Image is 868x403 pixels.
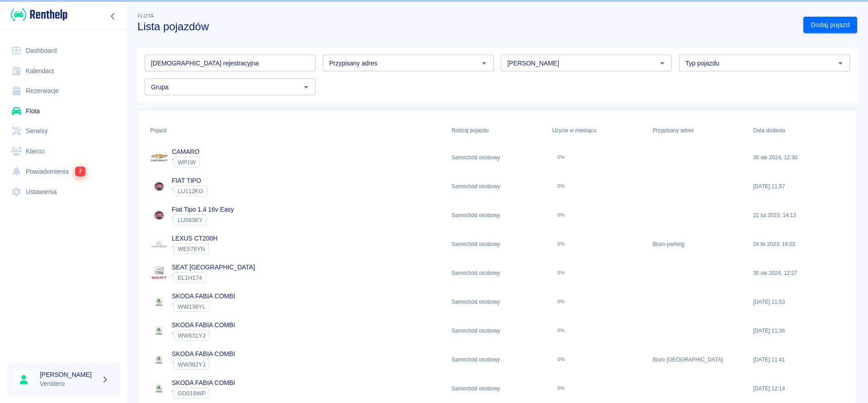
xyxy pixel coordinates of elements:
[172,243,217,254] div: `
[137,20,796,33] h3: Lista pojazdów
[749,201,849,230] div: 22 lut 2023, 14:13
[174,246,208,252] span: WE578YN
[648,230,748,259] div: Biuro-parking
[172,157,200,167] div: `
[174,303,209,310] span: WW136YL
[557,154,565,160] div: 0%
[749,316,849,345] div: [DATE] 11:36
[75,167,85,176] span: 7
[749,143,849,172] div: 30 sie 2024, 12:30
[40,379,98,389] p: Venidero
[172,379,235,386] a: SKODA FABIA COMBI
[447,230,547,259] div: Samochód osobowy
[172,235,217,242] a: LEXUS CT200H
[174,217,206,223] span: LU563KY
[7,101,120,121] a: Flota
[447,118,547,143] div: Rodzaj pojazdu
[172,272,255,283] div: `
[557,328,565,334] div: 0%
[172,214,234,225] div: `
[172,148,199,155] a: CAMARO
[557,357,565,362] div: 0%
[447,316,547,345] div: Samochód osobowy
[7,7,67,22] a: Renthelp logo
[150,118,166,143] div: Pojazd
[557,270,565,276] div: 0%
[749,118,849,143] div: Data dodania
[478,57,491,69] button: Otwórz
[753,118,785,143] div: Data dodania
[547,118,648,143] div: Użycie w miesiącu
[7,141,120,162] a: Klienci
[7,81,120,101] a: Rezerwacje
[172,388,235,398] div: `
[447,201,547,230] div: Samochód osobowy
[172,359,235,370] div: `
[749,374,849,403] div: [DATE] 12:14
[106,10,120,22] button: Zwiń nawigację
[749,230,849,259] div: 24 lis 2023, 16:01
[150,177,168,195] img: Image
[557,299,565,305] div: 0%
[557,212,565,218] div: 0%
[150,148,168,167] img: Image
[447,143,547,172] div: Samochód osobowy
[172,264,255,271] a: SEAT [GEOGRAPHIC_DATA]
[803,17,857,33] a: Dodaj pojazd
[834,57,847,69] button: Otwórz
[174,159,199,166] span: WP1W
[174,361,209,368] span: WW392YJ
[552,118,596,143] div: Użycie w miesiącu
[652,118,693,143] div: Przypisany adres
[150,235,168,253] img: Image
[447,259,547,287] div: Samochód osobowy
[447,374,547,403] div: Samochód osobowy
[174,390,209,397] span: GD018WP
[150,351,168,369] img: Image
[447,172,547,201] div: Samochód osobowy
[150,293,168,311] img: Image
[749,287,849,316] div: [DATE] 11:53
[557,385,565,391] div: 0%
[172,350,235,357] a: SKODA FABIA COMBI
[557,183,565,189] div: 0%
[172,292,235,300] a: SKODA FABIA COMBI
[648,118,748,143] div: Przypisany adres
[749,259,849,287] div: 30 sie 2024, 12:27
[172,330,235,341] div: `
[7,121,120,141] a: Serwisy
[656,57,669,69] button: Otwórz
[7,182,120,202] a: Ustawienia
[172,206,234,213] a: Fiat Tipo 1.4 16v Easy
[174,332,209,339] span: WW631YJ
[447,345,547,374] div: Samochód osobowy
[11,7,67,22] img: Renthelp logo
[137,13,154,19] span: Flota
[7,61,120,81] a: Kalendarz
[557,241,565,247] div: 0%
[174,274,206,281] span: EL1H174
[146,118,447,143] div: Pojazd
[749,345,849,374] div: [DATE] 11:41
[150,322,168,340] img: Image
[40,370,98,379] h6: [PERSON_NAME]
[150,206,168,224] img: Image
[172,185,208,196] div: `
[172,321,235,329] a: SKODA FABIA COMBI
[172,301,235,312] div: `
[452,118,489,143] div: Rodzaj pojazdu
[300,81,312,93] button: Otwórz
[648,345,748,374] div: Biuro [GEOGRAPHIC_DATA]
[172,177,201,184] a: FIAT TIPO
[7,161,120,182] a: Powiadomienia7
[150,264,168,282] img: Image
[749,172,849,201] div: [DATE] 11:57
[174,188,207,195] span: LU112KG
[150,380,168,398] img: Image
[7,41,120,61] a: Dashboard
[447,287,547,316] div: Samochód osobowy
